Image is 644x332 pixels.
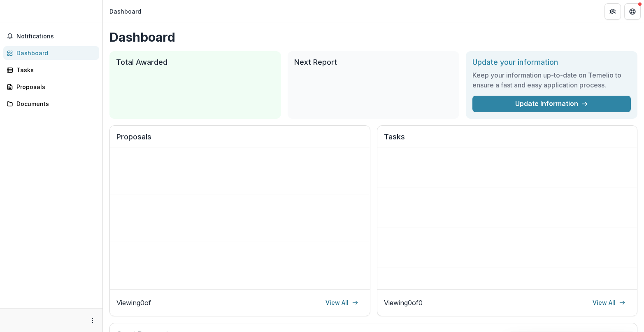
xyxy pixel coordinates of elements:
[109,30,637,45] h1: Dashboard
[3,63,99,77] a: Tasks
[116,298,151,308] p: Viewing 0 of
[472,58,631,67] h2: Update your information
[604,3,621,20] button: Partners
[16,33,96,40] span: Notifications
[116,58,274,67] h2: Total Awarded
[106,5,144,17] nav: breadcrumb
[16,99,93,108] div: Documents
[321,296,363,309] a: View All
[384,132,631,148] h2: Tasks
[16,82,93,91] div: Proposals
[16,66,93,74] div: Tasks
[116,132,363,148] h2: Proposals
[294,58,453,67] h2: Next Report
[472,70,631,90] h3: Keep your information up-to-date on Temelio to ensure a fast and easy application process.
[624,3,641,20] button: Get Help
[109,7,141,16] div: Dashboard
[88,316,98,325] button: More
[384,298,423,308] p: Viewing 0 of 0
[3,97,99,111] a: Documents
[3,80,99,94] a: Proposals
[16,49,93,57] div: Dashboard
[3,46,99,60] a: Dashboard
[588,296,630,309] a: View All
[3,30,99,43] button: Notifications
[472,96,631,112] a: Update Information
